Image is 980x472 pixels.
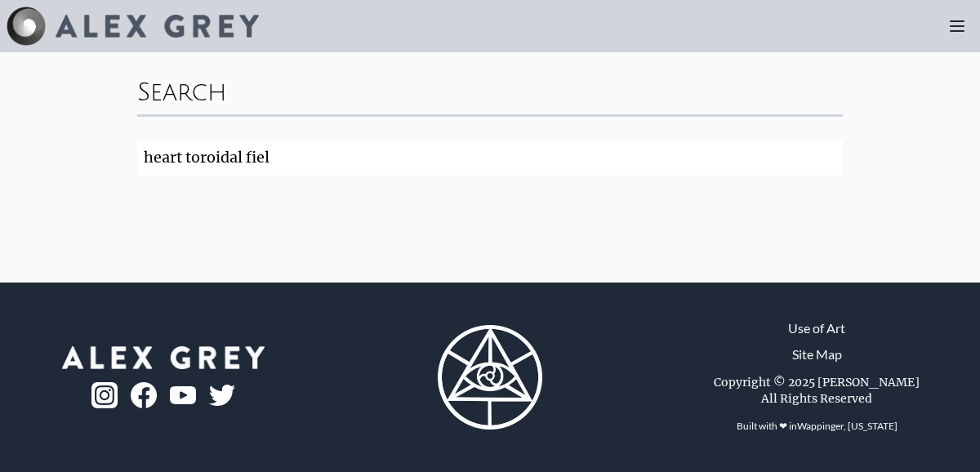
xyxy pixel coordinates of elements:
[730,413,904,439] div: Built with ❤ in
[714,374,920,390] div: Copyright © 2025 [PERSON_NAME]
[170,386,196,405] img: youtube-logo.png
[131,382,157,408] img: fb-logo.png
[209,385,235,406] img: twitter-logo.png
[91,382,118,408] img: ig-logo.png
[137,65,843,114] div: Search
[792,345,842,364] a: Site Map
[797,420,898,432] a: Wappinger, [US_STATE]
[761,390,872,407] div: All Rights Reserved
[137,140,843,176] input: Search...
[788,318,845,338] a: Use of Art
